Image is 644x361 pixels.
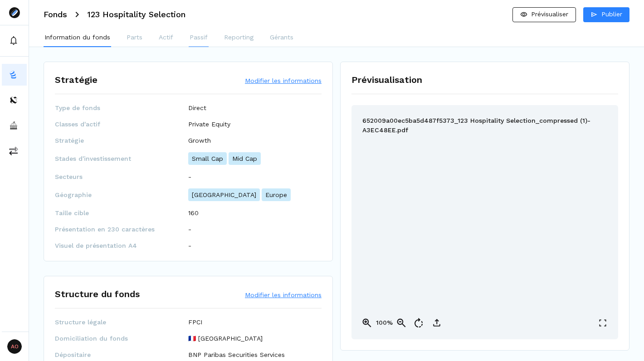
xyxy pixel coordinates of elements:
button: distributors [2,89,27,111]
p: Parts [127,33,142,42]
p: BNP Paribas Securities Services [188,350,285,359]
span: Géographie [55,190,188,199]
span: Présentation en 230 caractères [55,225,188,234]
p: 🇫🇷 [GEOGRAPHIC_DATA] [188,334,263,343]
p: Passif [190,33,208,42]
p: [GEOGRAPHIC_DATA] [188,188,260,201]
p: Private Equity [188,120,230,129]
p: 652009a00ec5ba5d487f5373_123 Hospitality Selection_compressed (1)-A3EC48EE.pdf [362,116,607,127]
span: Classes d'actif [55,120,188,129]
p: Small Cap [188,152,227,165]
span: Taille cible [55,208,188,217]
h3: 123 Hospitality Selection [87,10,185,19]
p: Prévisualiser [531,10,568,19]
button: Publier [583,7,629,22]
img: funds [9,70,18,79]
p: Publier [601,10,622,19]
button: Modifier les informations [245,76,322,85]
p: 100% [375,318,393,327]
span: AO [7,339,22,354]
p: Actif [159,33,173,42]
button: Information du fonds [44,29,111,47]
p: FPCI [188,318,202,327]
p: - [188,241,191,250]
button: Modifier les informations [245,290,322,299]
button: Gérants [269,29,294,47]
p: Direct [188,103,206,112]
p: Information du fonds [44,33,110,42]
span: Structure légale [55,318,188,327]
h3: Fonds [44,10,67,19]
button: Reporting [223,29,254,47]
p: Gérants [270,33,293,42]
button: commissions [2,140,27,162]
h1: Stratégie [55,73,98,87]
button: Actif [158,29,174,47]
p: Growth [188,136,211,145]
span: Visuel de présentation A4 [55,241,188,250]
p: - [188,172,191,181]
h1: Structure du fonds [55,287,140,301]
span: Domiciliation du fonds [55,334,188,343]
p: 160 [188,208,199,217]
span: Stades d'investissement [55,154,188,163]
img: asset-managers [9,121,18,130]
p: Mid Cap [229,152,261,165]
h1: Prévisualisation [351,73,618,87]
img: commissions [9,146,18,155]
span: Stratégie [55,136,188,145]
button: Prévisualiser [512,7,576,22]
button: funds [2,64,27,86]
p: Reporting [224,33,254,42]
button: Passif [189,29,209,47]
img: distributors [9,96,18,105]
p: - [188,225,191,234]
button: asset-managers [2,115,27,136]
span: Dépositaire [55,350,188,359]
span: Type de fonds [55,103,188,112]
p: Europe [262,188,291,201]
span: Secteurs [55,172,188,181]
button: Parts [126,29,143,47]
